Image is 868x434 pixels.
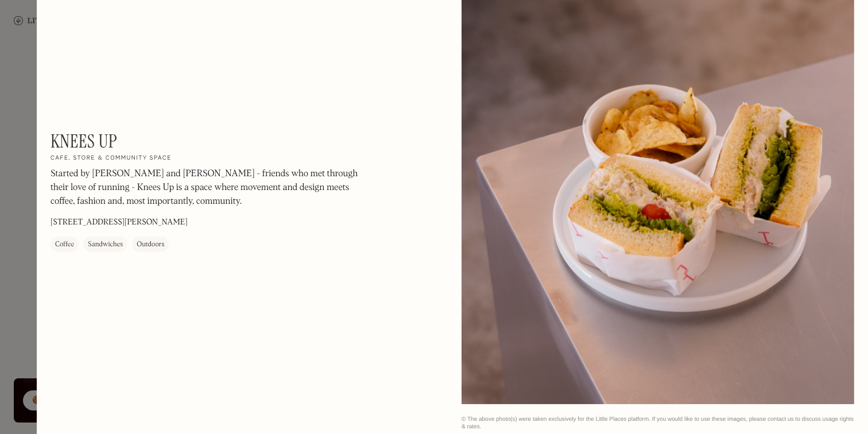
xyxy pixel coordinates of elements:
[137,239,164,250] div: Outdoors
[51,216,188,228] p: [STREET_ADDRESS][PERSON_NAME]
[51,167,361,208] p: Started by [PERSON_NAME] and [PERSON_NAME] - friends who met through their love of running - Knee...
[88,239,123,250] div: Sandwiches
[55,239,74,250] div: Coffee
[51,154,172,162] h2: Cafe, store & community space
[51,130,117,152] h1: Knees Up
[462,416,854,431] div: © The above photo(s) were taken exclusively for the Little Places platform. If you would like to ...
